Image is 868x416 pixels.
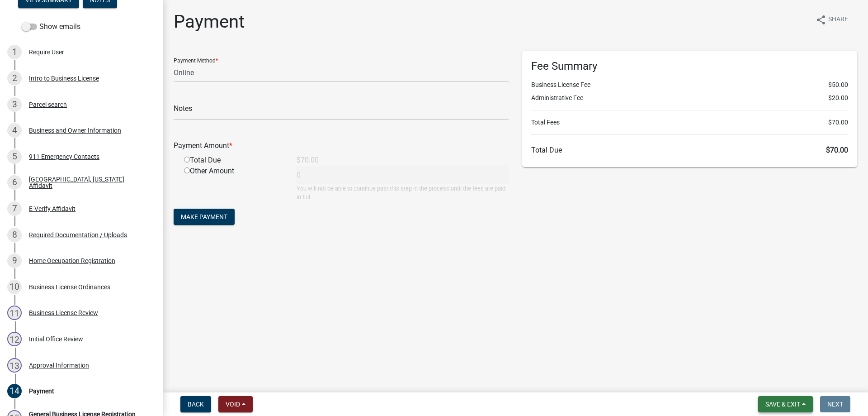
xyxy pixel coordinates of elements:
div: 911 Emergency Contacts [29,153,99,160]
div: [GEOGRAPHIC_DATA], [US_STATE] Affidavit [29,176,148,189]
li: Administrative Fee [531,93,848,103]
h6: Total Due [531,146,848,154]
li: Business License Fee [531,80,848,90]
span: Share [828,14,848,25]
span: $20.00 [828,93,848,103]
button: Void [218,396,253,412]
div: Required Documentation / Uploads [29,232,127,238]
div: Payment Amount [167,140,515,151]
div: Business License Ordinances [29,284,110,290]
div: Initial Office Review [29,336,83,342]
div: 3 [7,97,22,112]
div: Approval Information [29,362,89,368]
div: Home Occupation Registration [29,258,115,264]
h6: Fee Summary [531,60,848,73]
button: Back [180,396,211,412]
div: Total Due [177,155,290,166]
button: Save & Exit [758,396,813,412]
div: 12 [7,332,22,346]
div: 1 [7,45,22,59]
div: 8 [7,228,22,242]
div: 14 [7,384,22,398]
span: Next [827,401,843,408]
span: Make Payment [181,213,227,220]
div: 4 [7,123,22,138]
span: $70.00 [826,146,848,154]
div: 13 [7,358,22,373]
div: 9 [7,253,22,268]
i: share [816,14,826,25]
li: Total Fees [531,118,848,127]
h1: Payment [174,11,245,33]
div: 10 [7,280,22,294]
div: 5 [7,149,22,164]
div: 11 [7,306,22,320]
div: Payment [29,388,54,394]
div: 2 [7,71,22,86]
button: Next [820,396,850,412]
div: E-Verify Affidavit [29,206,75,212]
label: Show emails [22,21,80,32]
div: Business License Review [29,310,98,316]
div: Business and Owner Information [29,127,121,134]
span: $70.00 [828,118,848,127]
div: Parcel search [29,101,67,108]
div: 7 [7,201,22,216]
div: Require User [29,49,64,55]
span: Back [188,401,204,408]
span: Void [226,401,240,408]
div: Other Amount [177,166,290,201]
button: shareShare [808,11,855,29]
div: Intro to Business License [29,75,99,81]
span: Save & Exit [765,401,800,408]
button: Make Payment [174,209,235,225]
div: 6 [7,175,22,190]
span: $50.00 [828,80,848,90]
